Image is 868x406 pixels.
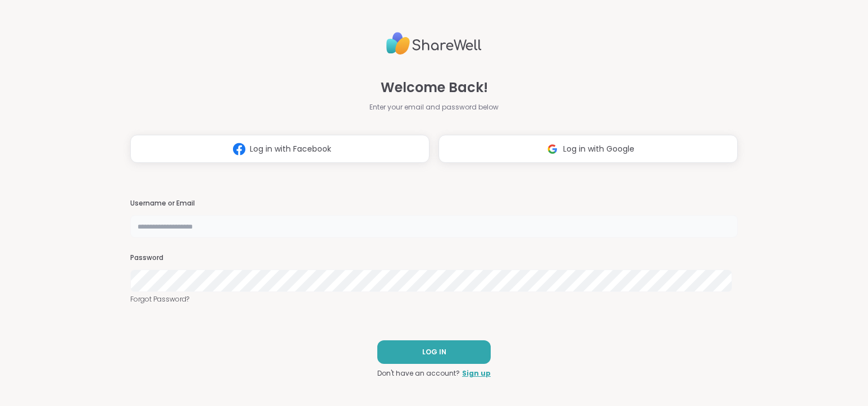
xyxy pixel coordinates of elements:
[422,347,446,357] span: LOG IN
[130,294,738,304] a: Forgot Password?
[462,368,491,378] a: Sign up
[130,135,430,163] button: Log in with Facebook
[563,143,634,155] span: Log in with Google
[377,368,460,378] span: Don't have an account?
[377,340,491,364] button: LOG IN
[130,199,738,208] h3: Username or Email
[381,77,488,98] span: Welcome Back!
[542,139,563,159] img: ShareWell Logomark
[229,139,250,159] img: ShareWell Logomark
[386,28,482,60] img: ShareWell Logo
[130,253,738,263] h3: Password
[250,143,331,155] span: Log in with Facebook
[369,102,499,112] span: Enter your email and password below
[438,135,738,163] button: Log in with Google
